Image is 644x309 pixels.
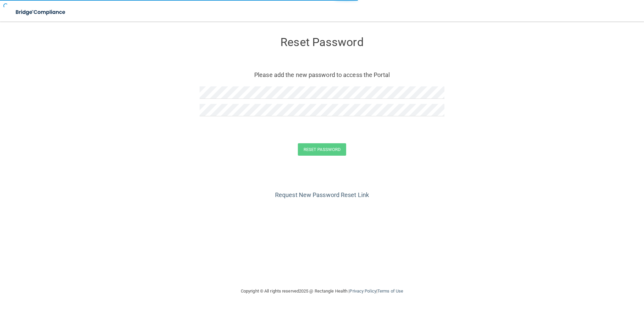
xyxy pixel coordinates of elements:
p: Please add the new password to access the Portal [205,69,439,80]
div: Copyright © All rights reserved 2025 @ Rectangle Health | | [200,280,444,302]
button: Reset Password [298,143,346,156]
a: Request New Password Reset Link [275,191,369,198]
a: Privacy Policy [350,288,376,294]
a: Terms of Use [377,288,403,294]
img: bridge_compliance_login_screen.278c3ca4.svg [10,5,72,19]
h3: Reset Password [200,36,444,48]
